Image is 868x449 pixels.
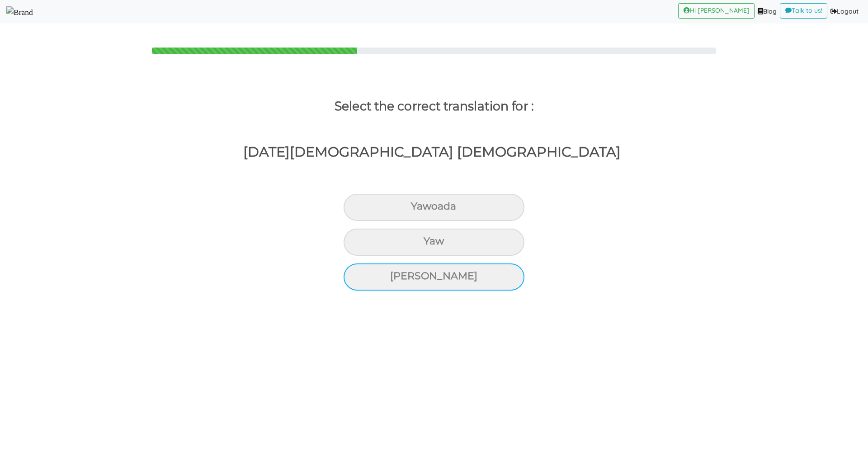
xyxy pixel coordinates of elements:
a: Blog [755,3,780,20]
a: Hi [PERSON_NAME] [678,3,755,19]
div: Yawoada [344,194,524,221]
a: Talk to us! [780,3,827,19]
p: Select the correct translation for : [22,96,846,117]
div: Yaw [344,229,524,256]
a: Logout [827,3,862,20]
img: Select Course Page [6,6,33,18]
p: [DATE][DEMOGRAPHIC_DATA] [DEMOGRAPHIC_DATA] [239,140,621,163]
div: [PERSON_NAME] [344,263,524,291]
